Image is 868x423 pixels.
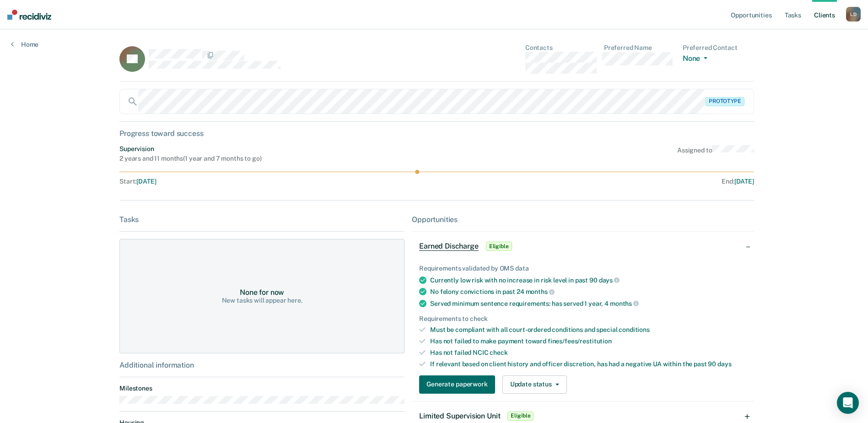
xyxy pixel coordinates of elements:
[222,297,302,304] div: New tasks will appear here.
[677,145,754,163] div: Assigned to
[419,242,478,251] span: Earned Discharge
[619,326,650,333] span: conditions
[604,44,675,52] dt: Preferred Name
[430,326,747,334] div: Must be compliant with all court-ordered conditions and special
[412,232,754,261] div: Earned DischargeEligible
[837,392,859,414] div: Open Intercom Messenger
[683,54,711,65] button: None
[599,277,620,284] span: days
[11,40,38,49] a: Home
[430,287,747,296] div: No felony convictions in past 24
[119,215,404,224] div: Tasks
[441,178,754,185] div: End :
[490,349,507,356] span: check
[419,375,495,394] button: Generate paperwork
[419,412,500,420] span: Limited Supervision Unit
[717,360,731,368] span: days
[846,7,861,22] div: L D
[430,360,747,368] div: If relevant based on client history and officer discretion, has had a negative UA within the past 90
[846,7,861,22] button: LD
[430,337,747,345] div: Has not failed to make payment toward
[525,44,597,52] dt: Contacts
[412,215,754,224] div: Opportunities
[734,178,754,185] span: [DATE]
[548,337,612,345] span: fines/fees/restitution
[119,145,261,153] div: Supervision
[430,349,747,357] div: Has not failed NCIC
[136,178,156,185] span: [DATE]
[486,242,512,251] span: Eligible
[419,375,498,394] a: Generate paperwork
[119,155,261,163] div: 2 years and 11 months ( 1 year and 7 months to go )
[610,300,639,307] span: months
[119,129,754,138] div: Progress toward success
[419,315,747,323] div: Requirements to check
[526,288,555,295] span: months
[507,412,534,421] span: Eligible
[430,276,747,284] div: Currently low risk with no increase in risk level in past 90
[683,44,754,52] dt: Preferred Contact
[419,265,747,272] div: Requirements validated by OMS data
[119,361,404,369] div: Additional information
[7,10,51,20] img: Recidiviz
[430,299,747,308] div: Served minimum sentence requirements: has served 1 year, 4
[119,385,404,392] dt: Milestones
[119,178,437,185] div: Start :
[502,375,567,394] button: Update status
[240,288,284,297] div: None for now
